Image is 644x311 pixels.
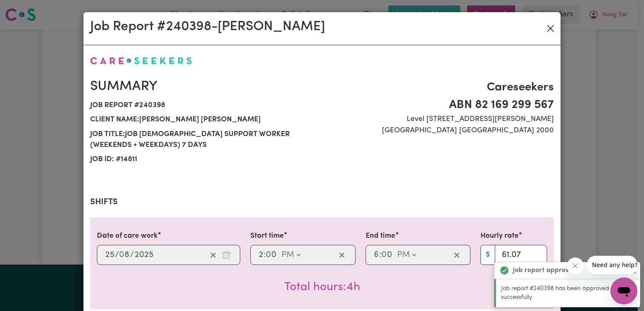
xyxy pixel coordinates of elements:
label: Hourly rate [480,231,519,242]
input: -- [105,249,115,261]
span: Careseekers [327,79,554,96]
span: : [379,250,382,260]
h2: Job Report # 240398 - [PERSON_NAME] [90,19,325,35]
input: -- [382,249,393,261]
input: ---- [134,249,154,261]
label: Start time [250,231,284,242]
span: Total hours worked: 4 hours [284,281,360,293]
span: Job title: Job [DEMOGRAPHIC_DATA] Support Worker (Weekends + Weekdays) 7 days [90,127,317,153]
h2: Shifts [90,197,554,207]
iframe: Message from company [587,256,637,274]
button: Close [544,22,557,35]
span: 0 [382,251,387,259]
iframe: Close message [567,257,584,274]
input: -- [374,249,379,261]
span: : [264,250,266,260]
span: 0 [266,251,271,259]
span: $ [480,245,495,265]
p: Job report #240398 has been approved successfully [501,284,635,302]
input: -- [258,249,264,261]
span: Need any help? [5,6,51,13]
input: -- [266,249,277,261]
h2: Summary [90,79,317,95]
span: / [115,250,119,260]
span: Client name: [PERSON_NAME] [PERSON_NAME] [90,113,317,127]
span: Job ID: # 14811 [90,152,317,167]
span: / [130,250,134,260]
strong: Job report approved [513,265,577,275]
iframe: Button to launch messaging window [610,278,637,304]
span: Job report # 240398 [90,98,317,113]
img: Careseekers logo [90,57,192,64]
label: Date of care work [97,231,158,242]
label: End time [366,231,395,242]
button: Clear date [207,249,220,261]
span: [GEOGRAPHIC_DATA] [GEOGRAPHIC_DATA] 2000 [327,125,554,136]
span: 0 [119,251,124,259]
input: -- [119,249,130,261]
span: ABN 82 169 299 567 [327,96,554,114]
span: Level [STREET_ADDRESS][PERSON_NAME] [327,114,554,125]
button: Enter the date of care work [220,249,233,261]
